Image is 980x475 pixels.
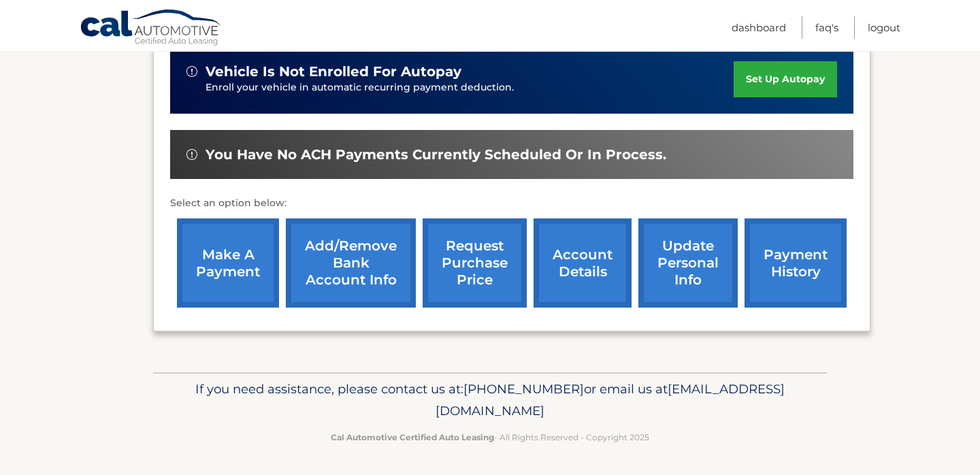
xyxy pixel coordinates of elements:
p: - All Rights Reserved - Copyright 2025 [162,430,818,444]
img: alert-white.svg [186,66,197,77]
a: request purchase price [423,218,527,308]
a: Cal Automotive [80,9,223,48]
a: update personal info [638,218,738,308]
a: Logout [868,16,900,39]
span: [EMAIL_ADDRESS][DOMAIN_NAME] [436,381,785,419]
span: You have no ACH payments currently scheduled or in process. [206,146,666,163]
a: payment history [745,218,847,308]
a: account details [534,218,632,308]
a: make a payment [177,218,279,308]
a: Add/Remove bank account info [286,218,416,308]
span: [PHONE_NUMBER] [463,381,584,397]
a: set up autopay [734,61,837,97]
strong: Cal Automotive Certified Auto Leasing [331,432,494,442]
p: If you need assistance, please contact us at: or email us at [162,378,818,422]
p: Enroll your vehicle in automatic recurring payment deduction. [206,80,734,95]
img: alert-white.svg [186,149,197,160]
a: Dashboard [732,16,786,39]
p: Select an option below: [170,195,853,212]
span: vehicle is not enrolled for autopay [206,63,461,80]
a: FAQ's [815,16,838,39]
